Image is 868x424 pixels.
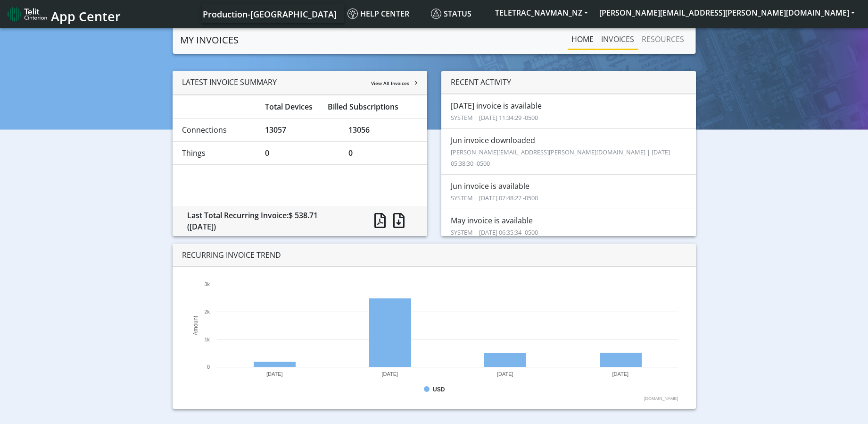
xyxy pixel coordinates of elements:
a: MY INVOICES [180,31,239,50]
a: RESOURCES [638,30,688,49]
small: SYSTEM | [DATE] 07:48:27 -0500 [451,194,538,202]
div: Things [175,147,258,159]
img: status.svg [431,8,441,19]
a: INVOICES [597,30,638,49]
text: Amount [192,315,199,335]
li: Jun invoice is available [441,174,696,209]
img: knowledge.svg [347,8,358,19]
text: [DATE] [266,371,283,377]
span: Help center [347,8,409,19]
button: TELETRAC_NAVMAN_NZ [489,4,594,21]
text: 2k [204,309,210,314]
div: RECURRING INVOICE TREND [173,244,696,267]
a: App Center [8,4,119,24]
div: Billed Subscriptions [321,101,425,112]
span: App Center [51,8,121,25]
text: [DATE] [612,371,628,377]
div: RECENT ACTIVITY [441,71,696,94]
li: [DATE] invoice is available [441,94,696,129]
a: Status [427,4,489,23]
div: ([DATE]) [187,221,353,232]
text: USD [433,386,445,393]
a: Your current platform instance [202,4,336,23]
span: View All Invoices [371,80,409,86]
text: 0 [207,364,210,370]
div: 13057 [258,124,341,136]
text: [DATE] [381,371,398,377]
button: [PERSON_NAME][EMAIL_ADDRESS][PERSON_NAME][DOMAIN_NAME] [594,4,860,21]
small: SYSTEM | [DATE] 06:35:34 -0500 [451,228,538,237]
div: Last Total Recurring Invoice: [180,210,360,232]
small: [PERSON_NAME][EMAIL_ADDRESS][PERSON_NAME][DOMAIN_NAME] | [DATE] 05:38:30 -0500 [451,148,670,168]
text: 3k [204,281,210,287]
div: 13056 [341,124,425,136]
span: Status [431,8,471,19]
div: Total Devices [258,101,321,112]
text: 1k [204,337,210,342]
small: SYSTEM | [DATE] 11:34:29 -0500 [451,113,538,122]
a: Home [568,30,597,49]
div: 0 [258,147,341,159]
div: Connections [175,124,258,136]
li: May invoice is available [441,209,696,244]
div: 0 [341,147,425,159]
span: $ 538.71 [289,210,318,220]
text: [DATE] [497,371,513,377]
span: Production-[GEOGRAPHIC_DATA] [203,8,337,20]
div: LATEST INVOICE SUMMARY [173,71,427,95]
li: Jun invoice downloaded [441,128,696,175]
text: [DOMAIN_NAME] [644,396,678,401]
a: Help center [344,4,427,23]
img: logo-telit-cinterion-gw-new.png [8,7,47,22]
